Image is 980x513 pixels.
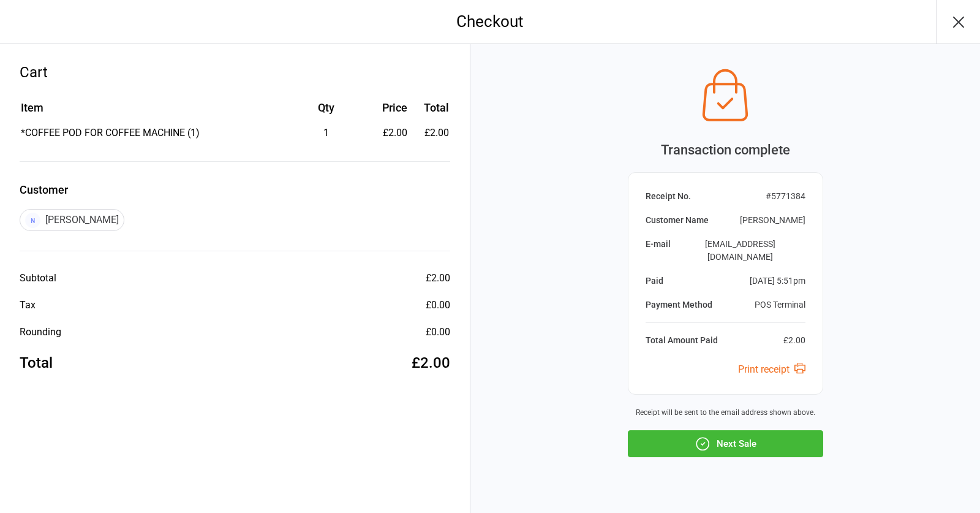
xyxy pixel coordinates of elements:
div: Paid [646,275,663,287]
div: £0.00 [426,298,450,313]
div: [DATE] 5:51pm [750,275,805,287]
div: £0.00 [426,325,450,340]
td: £2.00 [412,126,449,140]
div: POS Terminal [755,298,805,311]
div: Price [368,99,407,116]
th: Total [412,99,449,124]
div: £2.00 [783,334,805,347]
div: E-mail [646,238,671,264]
div: Receipt will be sent to the email address shown above. [628,407,823,418]
div: Transaction complete [628,140,823,160]
button: Next Sale [628,430,823,457]
div: Tax [20,298,36,313]
div: Payment Method [646,298,712,311]
div: Subtotal [20,271,56,286]
div: £2.00 [368,126,407,140]
div: 1 [286,126,367,140]
div: [PERSON_NAME] [20,209,124,231]
div: Customer Name [646,214,709,227]
span: *COFFEE POD FOR COFFEE MACHINE (1) [21,127,200,139]
div: # 5771384 [766,190,805,203]
div: Total [20,352,53,374]
th: Qty [286,99,367,124]
div: Total Amount Paid [646,334,718,347]
div: £2.00 [426,271,450,286]
div: [EMAIL_ADDRESS][DOMAIN_NAME] [676,238,805,264]
th: Item [21,99,285,124]
div: Receipt No. [646,190,691,203]
div: £2.00 [412,352,450,374]
div: Rounding [20,325,61,340]
label: Customer [20,181,450,198]
div: Cart [20,61,450,83]
a: Print receipt [738,363,805,375]
div: [PERSON_NAME] [740,214,805,227]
